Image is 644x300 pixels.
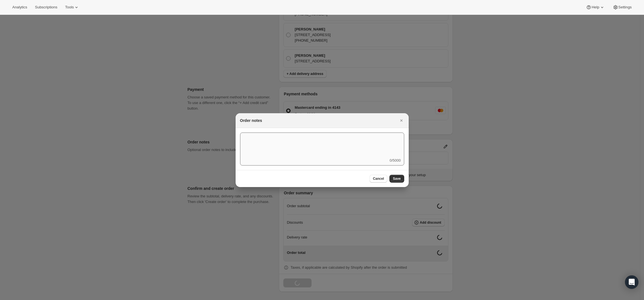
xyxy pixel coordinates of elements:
[625,275,638,289] div: Open Intercom Messenger
[618,5,632,10] span: Settings
[35,5,57,10] span: Subscriptions
[389,175,404,183] button: Save
[62,3,83,11] button: Tools
[32,3,61,11] button: Subscriptions
[12,5,27,10] span: Analytics
[9,3,30,11] button: Analytics
[398,117,405,124] button: Close
[393,176,401,181] span: Save
[592,5,599,10] span: Help
[65,5,74,10] span: Tools
[609,3,635,11] button: Settings
[370,175,387,183] button: Cancel
[373,176,384,181] span: Cancel
[583,3,608,11] button: Help
[240,118,262,123] h2: Order notes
